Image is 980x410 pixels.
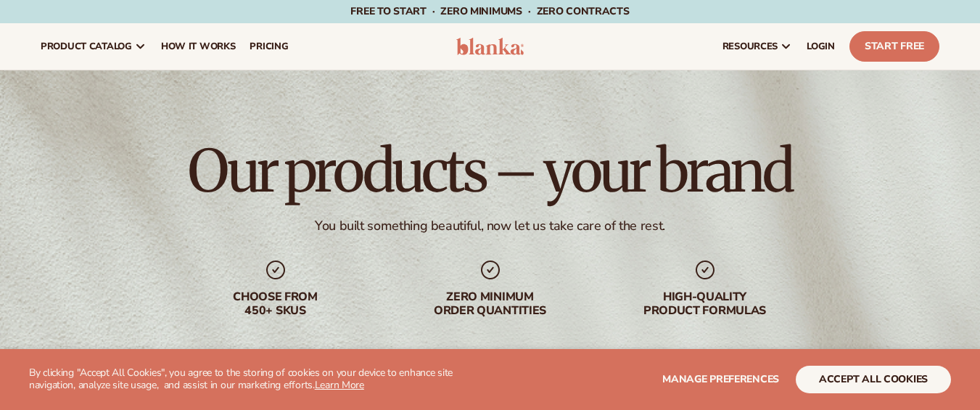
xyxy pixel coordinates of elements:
a: product catalog [33,23,154,70]
span: Manage preferences [662,372,779,386]
span: product catalog [41,41,132,52]
a: LOGIN [799,23,842,70]
div: Zero minimum order quantities [398,290,583,318]
span: resources [722,41,778,52]
span: Free to start · ZERO minimums · ZERO contracts [350,4,629,18]
img: logo [456,38,524,55]
span: pricing [250,41,288,52]
a: How It Works [154,23,243,70]
div: Choose from 450+ Skus [183,290,368,318]
span: LOGIN [807,41,835,52]
button: accept all cookies [796,366,951,393]
span: How It Works [161,41,236,52]
a: Start Free [849,31,939,62]
button: Manage preferences [662,366,779,393]
h1: Our products – your brand [188,142,791,200]
a: resources [715,23,799,70]
a: pricing [242,23,295,70]
div: High-quality product formulas [612,290,798,318]
p: By clicking "Accept All Cookies", you agree to the storing of cookies on your device to enhance s... [29,367,484,392]
a: Learn More [315,378,364,392]
div: You built something beautiful, now let us take care of the rest. [315,218,665,234]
